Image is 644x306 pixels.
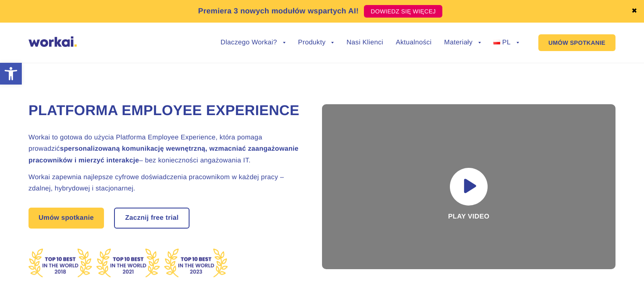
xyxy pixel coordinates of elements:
[115,208,189,228] a: Zacznij free trial
[29,172,301,194] h2: Workai zapewnia najlepsze cyfrowe doświadczenia pracownikom w każdej pracy – zdalnej, hybrydowej ...
[538,34,615,51] a: UMÓW SPOTKANIE
[29,132,301,166] h2: Workai to gotowa do użycia Platforma Employee Experience, która pomaga prowadzić – bez koniecznoś...
[322,104,615,269] div: Play video
[29,101,301,121] h1: Platforma Employee Experience
[29,145,299,164] strong: spersonalizowaną komunikację wewnętrzną, wzmacniać zaangażowanie pracowników i mierzyć interakcje
[396,39,431,46] a: Aktualności
[631,8,637,15] a: ✖
[221,39,286,46] a: Dlaczego Workai?
[502,39,511,46] span: PL
[346,39,383,46] a: Nasi Klienci
[444,39,481,46] a: Materiały
[198,5,359,17] p: Premiera 3 nowych modułów wspartych AI!
[29,208,104,229] a: Umów spotkanie
[364,5,442,18] a: DOWIEDZ SIĘ WIĘCEJ
[298,39,334,46] a: Produkty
